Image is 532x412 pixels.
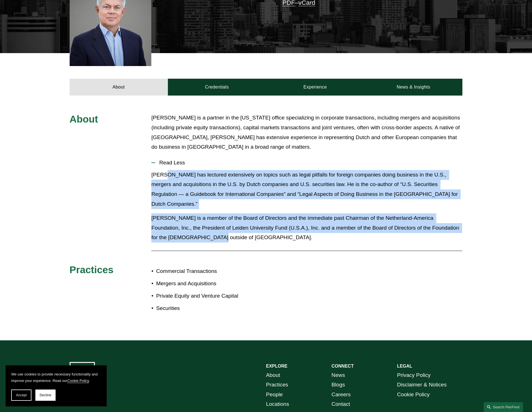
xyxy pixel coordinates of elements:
[332,390,351,400] a: Careers
[266,399,289,409] a: Locations
[266,79,364,96] a: Experience
[266,380,288,390] a: Practices
[332,380,345,390] a: Blogs
[70,79,168,96] a: About
[156,266,266,276] p: Commercial Transactions
[151,113,462,152] p: [PERSON_NAME] is a partner in the [US_STATE] office specializing in corporate transactions, inclu...
[67,379,89,383] a: Cookie Policy
[156,304,266,313] p: Securities
[151,213,462,243] p: [PERSON_NAME] is a member of the Board of Directors and the immediate past Chairman of the Nether...
[266,364,287,368] strong: EXPLORE
[151,155,462,170] button: Read Less
[70,114,98,124] span: About
[155,160,462,166] span: Read Less
[332,399,350,409] a: Contact
[332,370,345,380] a: News
[168,79,266,96] a: Credentials
[6,365,107,406] section: Cookie banner
[156,279,266,289] p: Mergers and Acquisitions
[16,393,27,397] span: Accept
[156,291,266,301] p: Private Equity and Venture Capital
[364,79,462,96] a: News & Insights
[151,170,462,247] div: Read Less
[151,170,462,209] p: [PERSON_NAME] has lectured extensively on topics such as legal pitfalls for foreign companies doi...
[266,370,280,380] a: About
[35,390,56,401] button: Decline
[266,390,283,400] a: People
[70,264,114,275] span: Practices
[332,364,354,368] strong: CONNECT
[40,393,51,397] span: Decline
[397,364,412,368] strong: LEGAL
[397,370,430,380] a: Privacy Policy
[11,390,31,401] button: Accept
[397,380,447,390] a: Disclaimer & Notices
[11,371,101,384] p: We use cookies to provide necessary functionality and improve your experience. Read our .
[397,390,430,400] a: Cookie Policy
[484,402,523,412] a: Search this site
